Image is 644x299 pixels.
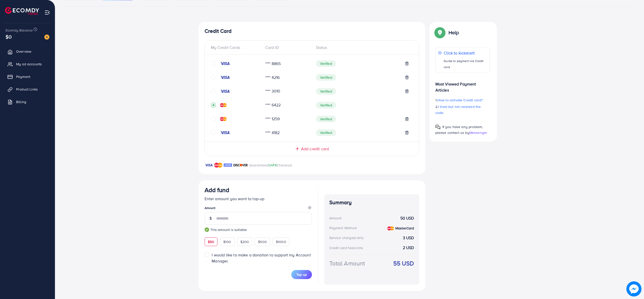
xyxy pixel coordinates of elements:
[291,270,312,279] button: Top up
[233,162,248,168] img: brand
[316,102,336,108] span: Verified
[316,116,336,122] span: Verified
[435,124,483,135] span: If you have any problem, please contact us by
[312,45,413,50] div: Status
[220,117,227,121] img: credit
[16,49,31,54] span: Overview
[220,103,227,107] img: credit
[435,104,490,116] p: 2.
[4,59,51,69] a: My ad accounts
[224,162,232,168] img: brand
[205,227,209,232] img: guide
[316,60,336,67] span: Verified
[258,239,267,244] span: $500
[437,98,483,103] span: How to activate Credit card?
[240,239,249,244] span: $200
[393,259,414,268] strong: 55 USD
[220,89,230,93] img: credit
[211,103,216,108] svg: record circle
[16,87,38,92] span: Product Links
[435,77,490,93] p: Most Viewed Payment Articles
[435,28,444,37] img: Popup guide
[212,252,311,263] span: I would like to make a donation to support my Account Manager.
[4,72,51,82] a: Payment
[249,162,292,168] p: Guaranteed Checkout
[208,239,214,244] span: $50
[387,226,394,230] img: credit
[626,281,641,296] img: image
[353,236,363,240] small: (6.00%)
[316,74,336,81] span: Verified
[211,130,216,135] svg: circle
[4,97,51,107] a: Billing
[211,89,216,94] svg: circle
[435,125,440,130] img: Popup guide
[4,84,51,94] a: Product Links
[16,62,42,67] span: My ad accounts
[403,235,414,241] strong: 3 USD
[353,246,363,250] small: (4.00%)
[211,61,216,66] svg: circle
[6,33,12,40] span: $0
[211,116,216,122] svg: circle
[220,62,230,66] img: credit
[205,227,312,232] small: This amount is suitable
[469,130,487,135] span: Messenger
[5,7,39,15] img: logo
[223,239,231,244] span: $100
[448,29,459,36] p: Help
[444,50,487,56] p: Click to kickstart!
[395,226,414,231] strong: MasterCard
[6,28,33,33] span: Ecomdy Balance
[211,45,262,50] div: My Credit Cards
[4,46,51,56] a: Overview
[268,163,277,168] span: SAFE
[403,245,414,251] strong: 2 USD
[205,196,312,202] p: Enter amount you want to top-up
[205,28,419,34] h4: Credit Card
[44,10,50,15] img: menu
[316,88,336,95] span: Verified
[329,199,414,206] h4: Summary
[16,74,30,79] span: Payment
[435,97,490,103] p: 1.
[220,75,230,79] img: credit
[44,35,49,40] img: image
[329,216,342,221] div: Amount
[205,206,312,212] legend: Amount
[316,129,336,136] span: Verified
[301,146,329,152] span: Add credit card
[214,162,222,168] img: brand
[329,235,365,240] div: Service charge
[220,131,230,135] img: credit
[261,45,312,50] div: Card ID
[435,104,481,115] span: I tried but not received the code.
[329,225,357,230] div: Payment Method
[329,245,365,250] div: Credit card fee
[329,259,365,268] div: Total Amount
[444,58,487,70] p: Guide to payment via Credit card
[276,239,286,244] span: $1000
[211,75,216,80] svg: circle
[205,162,213,168] img: brand
[16,99,26,104] span: Billing
[400,215,414,221] strong: 50 USD
[205,186,229,194] h3: Add fund
[296,272,307,277] span: Top up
